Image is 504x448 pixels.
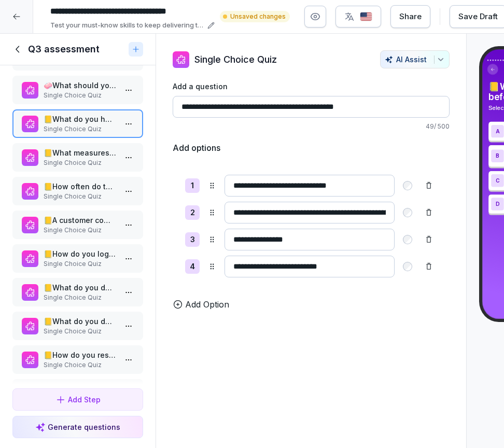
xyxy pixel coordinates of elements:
div: 📒How often do the gastronorm containers (GN) need to be changed?Single Choice Quiz [12,177,143,205]
p: 4 [190,261,195,273]
div: Share [399,11,422,22]
p: Single Choice Quiz [44,360,116,370]
p: Single Choice Quiz [44,91,116,100]
img: us.svg [360,12,372,22]
p: 📒What do you have to do before the shift starts? [44,114,116,124]
p: 📒A customer complains loudly about a late delivery. What is the first step according to the HELD ... [44,215,116,226]
div: Generate questions [35,422,120,432]
p: 3 [190,234,195,246]
p: 🧼What should you do in case of a fire in the kitchen? [44,80,116,91]
h5: Add options [173,142,220,154]
div: 📒What measures are important before closing (evening shift)?Single Choice Quiz [12,143,143,172]
div: 🧼What should you do in case of a fire in the kitchen?Single Choice Quiz [12,76,143,104]
div: 📒A customer complains loudly about a late delivery. What is the first step according to the HELD ... [12,211,143,239]
div: 📒How do you respond when a guest asks how long their order will take?Single Choice Quiz [12,345,143,374]
p: C [496,178,499,184]
p: 📒What do you do when you're not serving guests? [44,316,116,327]
div: Save Draft [458,11,498,22]
label: Add a question [173,81,450,92]
p: 📒What do you do when a guest asks if a dish contains gluten? [44,282,116,293]
p: 📒How often do the gastronorm containers (GN) need to be changed? [44,181,116,192]
p: B [496,153,499,159]
p: A [496,129,499,134]
p: Test your must-know skills to keep delivering the true Kaimug experience. Top performers will rec... [50,20,204,31]
button: Add Step [12,388,143,411]
p: Unsaved changes [230,12,286,21]
p: Single Choice Quiz [194,52,277,66]
button: AI Assist [380,50,450,68]
p: Single Choice Quiz [44,192,116,201]
div: AI Assist [385,55,445,64]
div: 📒What do you do when you're not serving guests?Single Choice Quiz [12,312,143,340]
p: 📒How do you respond when a guest asks how long their order will take? [44,349,116,360]
p: D [496,201,499,207]
h1: Q3 assessment [28,43,100,55]
p: Single Choice Quiz [44,226,116,235]
p: 49 / 500 [173,122,450,131]
p: 📒How do you log in to the POS system? [44,248,116,259]
div: 📒How do you log in to the POS system?Single Choice Quiz [12,244,143,273]
p: Single Choice Quiz [44,259,116,269]
button: Share [390,5,430,28]
button: Generate questions [12,416,143,438]
p: Single Choice Quiz [44,327,116,336]
p: Add Option [185,298,229,311]
p: 1 [191,180,194,192]
div: 📒What do you have to do before the shift starts?Single Choice Quiz [12,109,143,138]
p: 2 [190,207,195,219]
p: Single Choice Quiz [44,158,116,167]
p: 📒What measures are important before closing (evening shift)? [44,147,116,158]
p: Single Choice Quiz [44,293,116,302]
div: Add Step [55,394,101,405]
p: Single Choice Quiz [44,124,116,134]
div: 📒What do you do when a guest asks if a dish contains gluten?Single Choice Quiz [12,278,143,306]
